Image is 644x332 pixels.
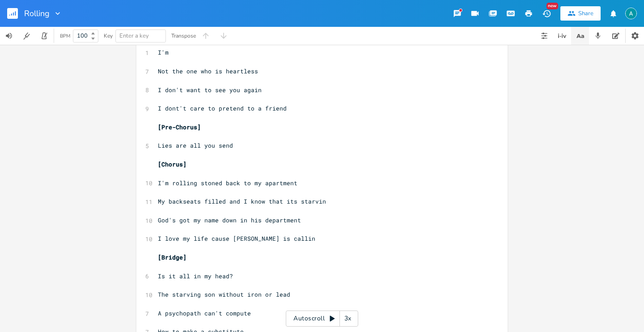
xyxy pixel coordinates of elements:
[158,67,258,75] span: Not the one who is heartless
[158,141,233,149] span: Lies are all you send
[158,253,186,261] span: [Bridge]
[24,9,50,17] span: Rolling
[625,8,637,19] img: Alex
[158,234,315,243] span: I love my life cause [PERSON_NAME] is callin
[158,179,297,187] span: I'm rolling stoned back to my apartment
[104,33,113,38] div: Key
[158,309,251,317] span: A psychopath can't compute
[547,3,558,9] div: New
[538,5,555,21] button: New
[171,33,196,38] div: Transpose
[340,311,356,327] div: 3x
[158,272,233,280] span: Is it all in my head?
[158,290,290,298] span: The starving son without iron or lead
[158,86,262,94] span: I don't want to see you again
[578,9,593,17] div: Share
[286,311,358,327] div: Autoscroll
[60,34,70,38] div: BPM
[158,197,326,205] span: My backseats filled and I know that its starvin
[119,32,149,40] span: Enter a key
[158,104,287,112] span: I dont't care to pretend to a friend
[158,216,301,224] span: God's got my name down in his department
[158,48,169,56] span: I'm
[158,123,201,131] span: [Pre-Chorus]
[158,160,186,168] span: [Chorus]
[560,6,601,21] button: Share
